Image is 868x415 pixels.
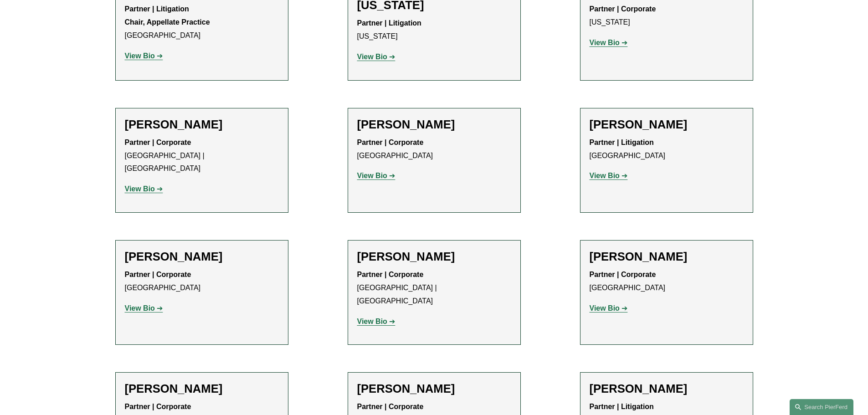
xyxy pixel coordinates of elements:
[590,268,744,295] p: [GEOGRAPHIC_DATA]
[590,3,744,29] p: [US_STATE]
[125,5,210,26] strong: Partner | Litigation Chair, Appellate Practice
[590,304,620,312] strong: View Bio
[357,382,511,396] h2: [PERSON_NAME]
[357,403,424,410] strong: Partner | Corporate
[790,399,853,415] a: Search this site
[590,403,654,410] strong: Partner | Litigation
[590,118,744,132] h2: [PERSON_NAME]
[125,304,163,312] a: View Bio
[125,250,279,264] h2: [PERSON_NAME]
[357,250,511,264] h2: [PERSON_NAME]
[590,382,744,396] h2: [PERSON_NAME]
[590,172,628,179] a: View Bio
[590,5,656,13] strong: Partner | Corporate
[590,271,656,278] strong: Partner | Corporate
[125,185,163,193] a: View Bio
[125,52,163,60] a: View Bio
[357,271,424,278] strong: Partner | Corporate
[125,403,191,410] strong: Partner | Corporate
[357,318,395,325] a: View Bio
[125,52,155,60] strong: View Bio
[357,318,387,325] strong: View Bio
[357,53,395,61] a: View Bio
[357,53,387,61] strong: View Bio
[125,3,279,42] p: [GEOGRAPHIC_DATA]
[357,118,511,132] h2: [PERSON_NAME]
[357,172,387,179] strong: View Bio
[357,172,395,179] a: View Bio
[125,304,155,312] strong: View Bio
[125,268,279,295] p: [GEOGRAPHIC_DATA]
[125,136,279,175] p: [GEOGRAPHIC_DATA] | [GEOGRAPHIC_DATA]
[590,136,744,163] p: [GEOGRAPHIC_DATA]
[357,268,511,307] p: [GEOGRAPHIC_DATA] | [GEOGRAPHIC_DATA]
[125,271,191,278] strong: Partner | Corporate
[590,172,620,179] strong: View Bio
[125,118,279,132] h2: [PERSON_NAME]
[125,382,279,396] h2: [PERSON_NAME]
[357,17,511,43] p: [US_STATE]
[357,138,424,146] strong: Partner | Corporate
[590,250,744,264] h2: [PERSON_NAME]
[357,136,511,163] p: [GEOGRAPHIC_DATA]
[590,304,628,312] a: View Bio
[590,39,620,46] strong: View Bio
[125,138,191,146] strong: Partner | Corporate
[357,19,421,27] strong: Partner | Litigation
[590,138,654,146] strong: Partner | Litigation
[590,39,628,46] a: View Bio
[125,185,155,193] strong: View Bio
